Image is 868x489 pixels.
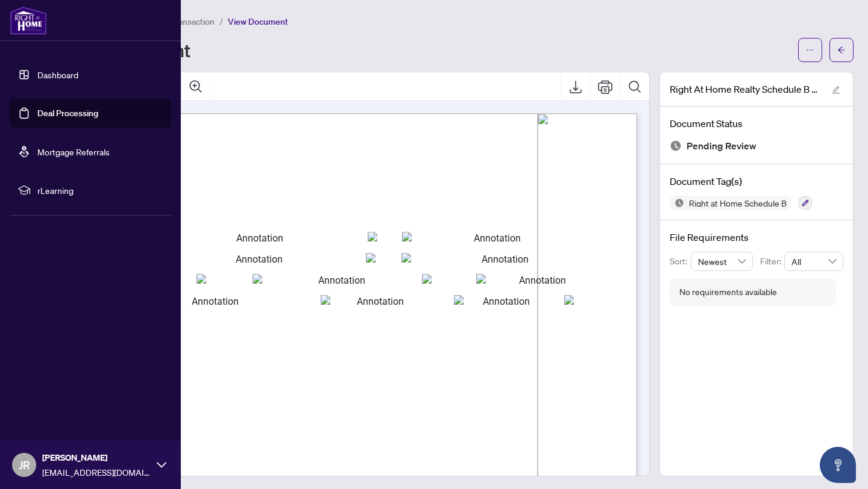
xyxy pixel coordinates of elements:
span: All [791,252,836,270]
span: rLearning [37,184,163,197]
a: Deal Processing [37,108,98,119]
span: View Document [228,16,288,27]
h4: File Requirements [670,230,843,244]
h4: Document Status [670,116,843,131]
img: logo [10,6,47,35]
a: Dashboard [37,69,78,80]
span: Newest [698,252,746,270]
div: No requirements available [679,285,777,299]
img: Document Status [670,140,682,152]
span: [EMAIL_ADDRESS][DOMAIN_NAME] [42,466,151,479]
span: ellipsis [806,46,814,54]
a: Mortgage Referrals [37,146,110,157]
span: Pending Review [687,138,756,154]
img: Status Icon [670,196,684,210]
span: Right At Home Realty Schedule B - Agreement of Purchase and Sale.pdf [670,82,820,96]
button: Open asap [820,447,856,483]
span: JR [19,456,30,473]
p: Filter: [760,255,784,268]
li: / [219,14,223,28]
p: Sort: [670,255,691,268]
span: edit [832,86,840,94]
span: arrow-left [837,46,846,54]
h4: Document Tag(s) [670,174,843,188]
span: [PERSON_NAME] [42,451,151,464]
span: Right at Home Schedule B [684,199,791,207]
span: View Transaction [150,16,215,27]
